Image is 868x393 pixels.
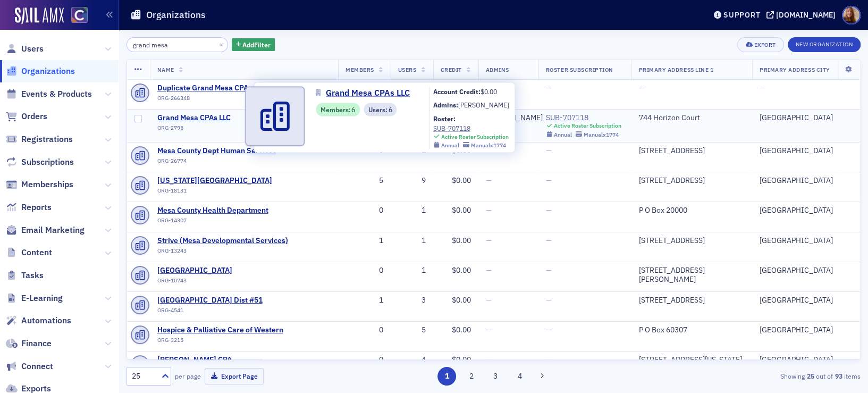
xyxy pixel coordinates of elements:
span: $0.00 [452,265,471,275]
a: [GEOGRAPHIC_DATA] Dist #51 [157,296,263,305]
span: Tasks [21,270,44,281]
span: — [486,205,492,215]
div: [GEOGRAPHIC_DATA] [760,355,853,365]
div: ORG-3215 [157,337,283,347]
div: Annual [441,142,459,149]
a: Memberships [6,179,73,190]
span: Users : [368,105,389,114]
a: SUB-707118 [433,123,509,133]
span: Registrations [21,133,73,145]
h1: Organizations [146,9,206,21]
div: 4 [398,355,426,365]
div: Annual [554,131,572,138]
button: 2 [462,367,481,386]
button: New Organization [788,37,861,52]
strong: 93 [833,371,844,381]
span: Mesa County Valley School Dist #51 [157,296,263,305]
span: Organizations [21,65,75,77]
a: Tasks [6,270,44,281]
a: Reports [6,202,52,213]
a: Registrations [6,133,73,145]
div: Export [754,42,776,48]
span: Memberships [21,179,73,190]
img: SailAMX [15,7,64,24]
div: [GEOGRAPHIC_DATA] [760,325,853,335]
div: Active Roster Subscription [441,133,509,140]
span: Colorado Mesa University [157,176,272,186]
span: — [546,205,552,215]
a: Events & Products [6,88,92,100]
div: 9 [398,176,426,186]
div: 1 [398,236,426,246]
span: $0.00 [452,295,471,305]
span: — [486,236,492,245]
div: ORG-4541 [157,307,263,317]
a: Automations [6,315,71,327]
span: Mesa County Dept Human Services [157,146,276,156]
div: [GEOGRAPHIC_DATA] [760,113,853,123]
div: P O Box 20000 [639,206,745,215]
span: Add Filter [242,40,271,49]
span: — [760,83,765,93]
span: Connect [21,361,53,372]
span: Members : [321,105,352,114]
label: per page [175,371,201,381]
span: — [546,146,552,155]
span: — [546,325,552,335]
div: Showing out of items [623,371,861,381]
a: Finance [6,338,52,349]
span: — [486,295,492,305]
div: 0 [345,206,383,215]
b: Roster: [433,114,456,122]
span: Reports [21,202,52,213]
span: Credit [441,66,462,73]
button: AddFilter [232,38,275,52]
img: SailAMX [71,7,88,23]
a: Duplicate Grand Mesa CPAs LLC [157,83,265,93]
div: Members: 6 [316,103,360,116]
div: [STREET_ADDRESS] [639,146,745,156]
span: $0.00 [481,87,497,96]
div: [GEOGRAPHIC_DATA] [760,176,853,186]
a: Email Marketing [6,224,85,236]
div: 5 [398,325,426,335]
span: Admins [486,66,509,73]
div: Active Roster Subscription [554,122,621,129]
span: — [486,175,492,185]
span: E-Learning [21,292,63,304]
button: × [217,39,226,49]
div: SUB-707118 [546,113,621,123]
input: Search… [127,37,228,52]
button: Export [737,37,783,52]
div: [PERSON_NAME] [458,100,509,110]
span: $0.00 [452,355,471,364]
span: $0.00 [452,236,471,245]
span: — [546,355,552,364]
span: Primary Address Line 1 [639,66,714,73]
div: P O Box 60307 [639,325,745,335]
span: — [486,265,492,275]
div: Manual x1774 [584,131,619,138]
button: 4 [510,367,529,386]
div: 0 [345,325,383,335]
span: — [486,325,492,335]
a: Users [6,43,44,55]
b: Account Credit: [433,87,481,96]
span: Roster Subscription [546,66,613,73]
a: Hospice & Palliative Care of Western [157,325,283,335]
span: $0.00 [452,175,471,185]
span: — [546,236,552,245]
a: New Organization [788,39,861,48]
div: [DOMAIN_NAME] [776,10,836,20]
a: Content [6,247,52,258]
span: Grand Mesa CPAs LLC [326,87,410,99]
div: ORG-26774 [157,157,276,168]
span: Members [345,66,374,73]
span: Orders [21,111,47,122]
a: View Homepage [64,7,88,25]
div: 3 [398,296,426,305]
a: Subscriptions [6,156,74,168]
